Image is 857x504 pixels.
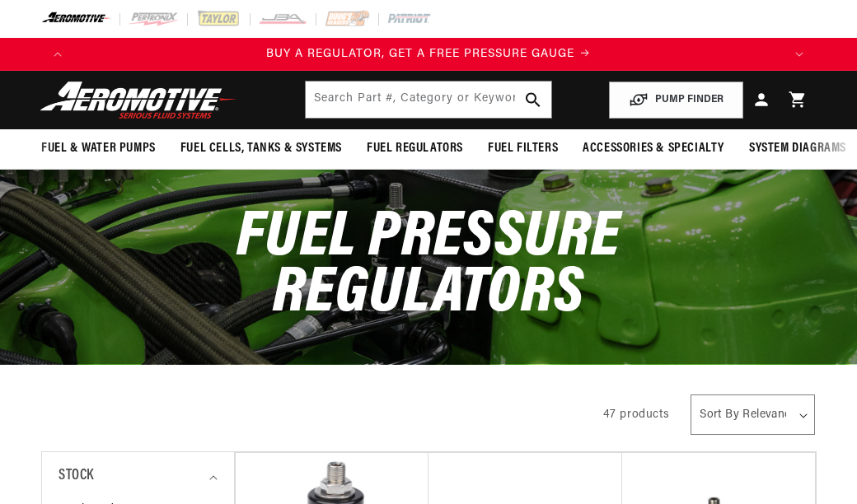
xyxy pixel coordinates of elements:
[749,140,846,157] span: System Diagrams
[266,48,574,60] span: BUY A REGULATOR, GET A FREE PRESSURE GAUGE
[29,129,168,168] summary: Fuel & Water Pumps
[74,45,783,63] div: Announcement
[475,129,570,168] summary: Fuel Filters
[367,140,463,157] span: Fuel Regulators
[609,82,743,119] button: PUMP FINDER
[59,464,94,488] span: Stock
[74,45,783,63] a: BUY A REGULATOR, GET A FREE PRESSURE GAUGE
[41,38,74,71] button: Translation missing: en.sections.announcements.previous_announcement
[783,38,816,71] button: Translation missing: en.sections.announcements.next_announcement
[306,82,551,118] input: Search by Part Number, Category or Keyword
[515,82,551,118] button: search button
[354,129,475,168] summary: Fuel Regulators
[180,140,342,157] span: Fuel Cells, Tanks & Systems
[59,452,218,501] summary: Stock (0 selected)
[74,45,783,63] div: 1 of 4
[41,140,156,157] span: Fuel & Water Pumps
[168,129,354,168] summary: Fuel Cells, Tanks & Systems
[236,206,620,327] span: Fuel Pressure Regulators
[603,408,670,421] span: 47 products
[570,129,737,168] summary: Accessories & Specialty
[488,140,558,157] span: Fuel Filters
[35,81,241,119] img: Aeromotive
[583,140,724,157] span: Accessories & Specialty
